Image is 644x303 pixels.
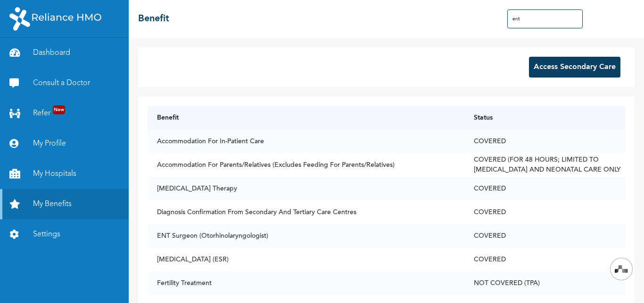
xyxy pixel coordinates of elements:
td: COVERED [464,200,625,224]
input: Search Benefits... [507,9,583,28]
img: svg+xml,%3Csvg%20xmlns%3D%22http%3A%2F%2Fwww.w3.org%2F2000%2Fsvg%22%20width%3D%2228%22%20height%3... [615,265,628,273]
td: [MEDICAL_DATA] Therapy [148,177,464,200]
td: COVERED [464,248,625,271]
td: Fertility Treatment [148,271,464,295]
th: Status [464,106,625,130]
span: New [53,105,65,114]
td: COVERED (FOR 48 HOURS; LIMITED TO [MEDICAL_DATA] AND NEONATAL CARE ONLY [464,153,625,177]
td: Accommodation For Parents/Relatives (Excludes Feeding For Parents/Relatives) [148,153,464,177]
td: COVERED [464,177,625,200]
img: RelianceHMO's Logo [9,7,101,31]
td: Diagnosis Confirmation From Secondary And Tertiary Care Centres [148,200,464,224]
td: [MEDICAL_DATA] (ESR) [148,248,464,271]
td: Accommodation For In-Patient Care [148,130,464,153]
td: NOT COVERED (TPA) [464,271,625,295]
th: Benefit [148,106,464,130]
td: COVERED [464,224,625,248]
h2: Benefit [138,12,169,26]
td: COVERED [464,130,625,153]
button: Access Secondary Care [529,57,620,78]
td: ENT Surgeon (Otorhinolaryngologist) [148,224,464,248]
